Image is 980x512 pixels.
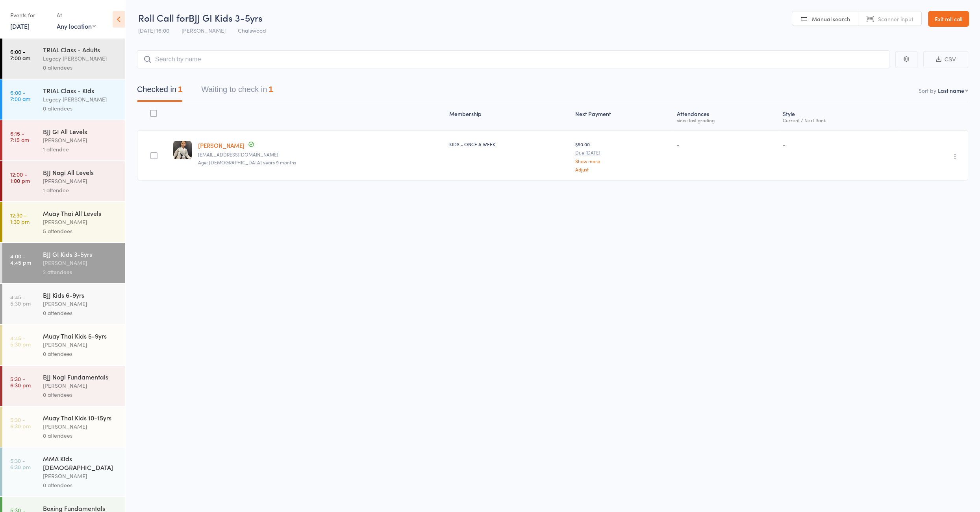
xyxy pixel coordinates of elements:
[138,26,169,34] span: [DATE] 16:00
[10,48,30,61] time: 6:00 - 7:00 am
[575,141,671,172] div: $50.00
[10,212,30,225] time: 12:30 - 1:30 pm
[2,202,125,242] a: 12:30 -1:30 pmMuay Thai All Levels[PERSON_NAME]5 attendees
[43,332,118,340] div: Muay Thai Kids 5-9yrs
[43,217,118,227] div: [PERSON_NAME]
[919,87,936,94] label: Sort by
[238,26,266,34] span: Chatswood
[43,291,118,299] div: BJJ Kids 6-9yrs
[43,431,118,440] div: 0 attendees
[57,9,96,22] div: At
[43,186,118,195] div: 1 attendee
[43,454,118,471] div: MMA Kids [DEMOGRAPHIC_DATA]
[878,15,913,23] span: Scanner input
[182,26,226,34] span: [PERSON_NAME]
[43,136,118,145] div: [PERSON_NAME]
[43,127,118,136] div: BJJ GI All Levels
[677,141,777,147] div: -
[137,81,182,102] button: Checked in1
[43,45,118,54] div: TRIAL Class - Adults
[10,22,30,30] a: [DATE]
[10,457,31,470] time: 5:30 - 6:30 pm
[928,11,969,27] a: Exit roll call
[10,416,31,429] time: 5:30 - 6:30 pm
[43,481,118,490] div: 0 attendees
[57,22,96,30] div: Any location
[43,54,118,63] div: Legacy [PERSON_NAME]
[2,284,125,324] a: 4:45 -5:30 pmBJJ Kids 6-9yrs[PERSON_NAME]0 attendees
[2,407,125,447] a: 5:30 -6:30 pmMuay Thai Kids 10-15yrs[PERSON_NAME]0 attendees
[2,120,125,160] a: 6:15 -7:15 amBJJ GI All Levels[PERSON_NAME]1 attendee
[43,471,118,481] div: [PERSON_NAME]
[198,152,443,157] small: amykleindienst@hotmail.com
[2,325,125,365] a: 4:45 -5:30 pmMuay Thai Kids 5-9yrs[PERSON_NAME]0 attendees
[43,340,118,349] div: [PERSON_NAME]
[923,51,968,68] button: CSV
[198,159,296,166] span: Age: [DEMOGRAPHIC_DATA] years 9 months
[449,141,569,147] div: KIDS - ONCE A WEEK
[10,335,31,347] time: 4:45 - 5:30 pm
[43,227,118,236] div: 5 attendees
[43,95,118,104] div: Legacy [PERSON_NAME]
[2,243,125,283] a: 4:00 -4:45 pmBJJ GI Kids 3-5yrs[PERSON_NAME]2 attendees
[137,50,889,68] input: Search by name
[43,250,118,258] div: BJJ GI Kids 3-5yrs
[10,130,29,143] time: 6:15 - 7:15 am
[43,308,118,317] div: 0 attendees
[2,448,125,496] a: 5:30 -6:30 pmMMA Kids [DEMOGRAPHIC_DATA][PERSON_NAME]0 attendees
[173,141,192,159] img: image1747722386.png
[674,106,780,127] div: Atten­dances
[198,141,245,149] a: [PERSON_NAME]
[812,15,850,23] span: Manual search
[178,85,182,94] div: 1
[43,86,118,95] div: TRIAL Class - Kids
[10,253,31,265] time: 4:00 - 4:45 pm
[43,209,118,217] div: Muay Thai All Levels
[138,11,189,24] span: Roll Call for
[43,381,118,390] div: [PERSON_NAME]
[10,171,30,184] time: 12:00 - 1:00 pm
[446,106,572,127] div: Membership
[575,167,671,172] a: Adjust
[43,177,118,186] div: [PERSON_NAME]
[201,81,273,102] button: Waiting to check in1
[43,390,118,399] div: 0 attendees
[43,349,118,358] div: 0 attendees
[572,106,674,127] div: Next Payment
[780,106,899,127] div: Style
[2,79,125,120] a: 6:00 -7:00 amTRIAL Class - KidsLegacy [PERSON_NAME]0 attendees
[10,376,31,388] time: 5:30 - 6:30 pm
[43,168,118,177] div: BJJ Nogi All Levels
[575,150,671,155] small: Due [DATE]
[575,158,671,164] a: Show more
[783,118,896,123] div: Current / Next Rank
[938,87,964,94] div: Last name
[43,63,118,72] div: 0 attendees
[43,372,118,381] div: BJJ Nogi Fundamentals
[2,161,125,201] a: 12:00 -1:00 pmBJJ Nogi All Levels[PERSON_NAME]1 attendee
[43,422,118,431] div: [PERSON_NAME]
[783,141,896,147] div: -
[43,258,118,267] div: [PERSON_NAME]
[43,104,118,113] div: 0 attendees
[2,39,125,79] a: 6:00 -7:00 amTRIAL Class - AdultsLegacy [PERSON_NAME]0 attendees
[43,145,118,154] div: 1 attendee
[2,366,125,406] a: 5:30 -6:30 pmBJJ Nogi Fundamentals[PERSON_NAME]0 attendees
[43,413,118,422] div: Muay Thai Kids 10-15yrs
[10,294,31,306] time: 4:45 - 5:30 pm
[189,11,263,24] span: BJJ GI Kids 3-5yrs
[10,89,30,102] time: 6:00 - 7:00 am
[677,118,777,123] div: since last grading
[43,267,118,276] div: 2 attendees
[269,85,273,94] div: 1
[43,299,118,308] div: [PERSON_NAME]
[10,9,49,22] div: Events for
